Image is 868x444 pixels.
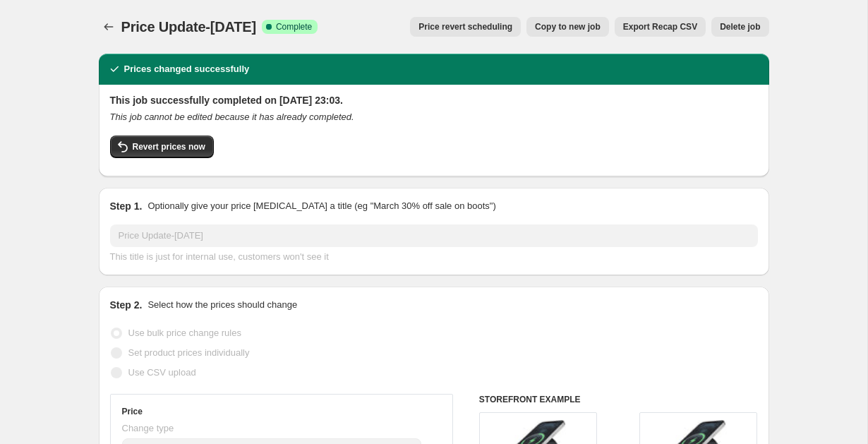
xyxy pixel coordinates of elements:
p: Optionally give your price [MEDICAL_DATA] a title (eg "March 30% off sale on boots") [147,199,495,213]
span: Export Recap CSV [623,21,697,32]
span: Complete [276,21,312,32]
span: Price Update-[DATE] [121,19,256,35]
button: Export Recap CSV [615,17,706,37]
h2: Step 2. [110,298,143,312]
button: Delete job [711,17,768,37]
h3: Price [122,406,143,417]
h2: Step 1. [110,199,143,213]
button: Price revert scheduling [410,17,521,37]
span: Price revert scheduling [418,21,512,32]
p: Select how the prices should change [147,298,297,312]
span: Set product prices individually [128,347,250,358]
h2: This job successfully completed on [DATE] 23:03. [110,93,758,107]
span: This title is just for internal use, customers won't see it [110,251,329,262]
button: Price change jobs [99,17,119,37]
span: Use CSV upload [128,367,196,378]
i: This job cannot be edited because it has already completed. [110,112,354,122]
span: Change type [122,423,174,433]
span: Use bulk price change rules [128,328,241,338]
button: Revert prices now [110,136,214,158]
h2: Prices changed successfully [124,62,250,76]
button: Copy to new job [526,17,609,37]
input: 30% off holiday sale [110,224,758,247]
span: Delete job [720,21,760,32]
span: Revert prices now [133,141,205,152]
span: Copy to new job [535,21,601,32]
h6: STOREFRONT EXAMPLE [479,394,758,405]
